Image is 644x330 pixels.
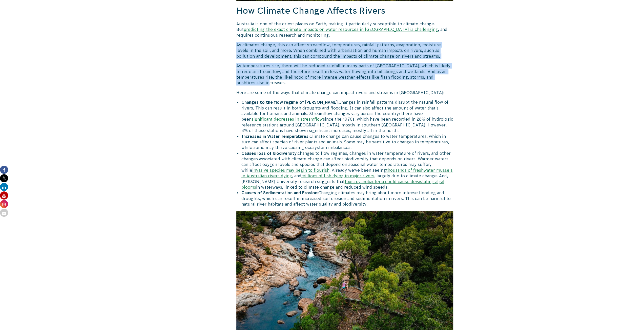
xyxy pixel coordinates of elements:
[244,27,438,32] a: predicting the exact climate impacts on water resources in [GEOGRAPHIC_DATA] is challenging
[241,190,453,207] li: Changing climates may bring about more intense flooding and droughts, which can result in increas...
[241,100,339,104] strong: Changes to the flow regime of [PERSON_NAME]:
[236,90,453,95] p: Here are some of the ways that climate change can impact rivers and streams in [GEOGRAPHIC_DATA]:
[252,117,323,121] a: significant decreases in streamflow
[241,134,309,139] strong: Increases in Water Temperatures:
[241,134,453,150] li: Climate change can cause changes to water temperatures, which in turn can affect species of river...
[301,173,374,178] a: millions of fish dying in major rivers
[236,42,453,59] p: As climates change, this can affect streamflow, temperatures, rainfall patterns, evaporation, moi...
[241,190,318,195] strong: Causes of Sedimentation and Erosion:
[241,151,298,156] strong: Causes loss of biodiversity:
[236,63,453,86] p: As temperatures rise, there will be reduced rainfall in many parts of [GEOGRAPHIC_DATA], which is...
[241,99,453,133] li: Changes in rainfall patterns disrupt the natural flow of rivers. This can result in both droughts...
[236,5,453,17] h2: How Climate Change Affects Rivers
[252,168,329,172] a: invasive species may begin to flourish
[241,150,453,190] li: changes to flow regimes, changes in water temperature of rivers, and other changes associated wit...
[236,21,453,38] p: Australia is one of the driest places on Earth, making it particularly susceptible to climate cha...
